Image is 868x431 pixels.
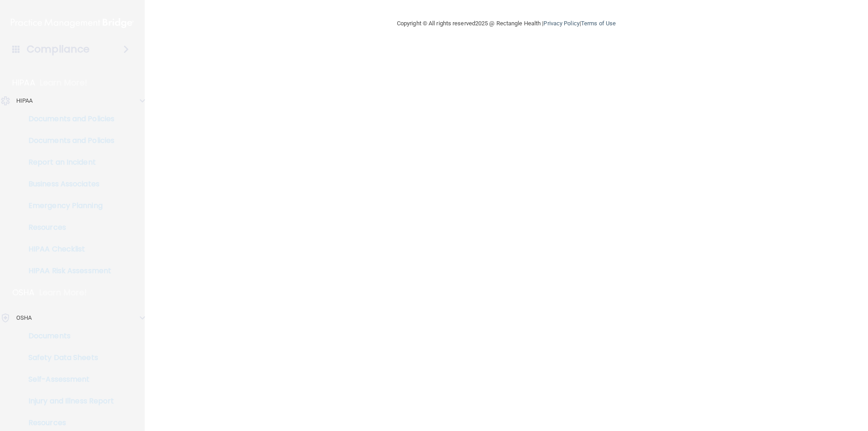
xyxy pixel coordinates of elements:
[6,223,129,232] p: Resources
[6,353,129,362] p: Safety Data Sheets
[27,43,90,56] h4: Compliance
[40,77,88,88] p: Learn More!
[6,397,129,406] p: Injury and Illness Report
[6,201,129,210] p: Emergency Planning
[6,418,129,427] p: Resources
[16,95,33,106] p: HIPAA
[12,77,35,88] p: HIPAA
[6,136,129,145] p: Documents and Policies
[581,20,616,27] a: Terms of Use
[6,114,129,123] p: Documents and Policies
[16,313,32,323] p: OSHA
[6,158,129,167] p: Report an Incident
[6,375,129,384] p: Self-Assessment
[6,180,129,189] p: Business Associates
[39,287,87,298] p: Learn More!
[6,245,129,254] p: HIPAA Checklist
[11,14,134,32] img: PMB logo
[6,266,129,275] p: HIPAA Risk Assessment
[543,20,579,27] a: Privacy Policy
[12,287,35,298] p: OSHA
[6,332,129,341] p: Documents
[341,9,671,38] div: Copyright © All rights reserved 2025 @ Rectangle Health | |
